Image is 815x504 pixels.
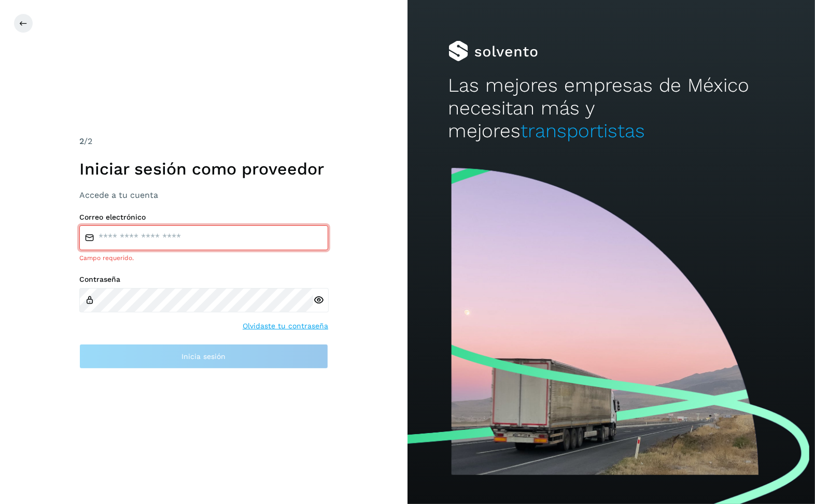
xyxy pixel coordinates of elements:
button: Inicia sesión [79,344,328,369]
label: Contraseña [79,275,328,284]
span: Inicia sesión [182,353,226,360]
span: transportistas [521,120,645,142]
div: /2 [79,135,328,148]
span: 2 [79,136,84,146]
label: Correo electrónico [79,213,328,222]
h3: Accede a tu cuenta [79,190,328,200]
h2: Las mejores empresas de México necesitan más y mejores [448,74,775,143]
a: Olvidaste tu contraseña [243,321,328,332]
h1: Iniciar sesión como proveedor [79,159,328,179]
div: Campo requerido. [79,253,328,263]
